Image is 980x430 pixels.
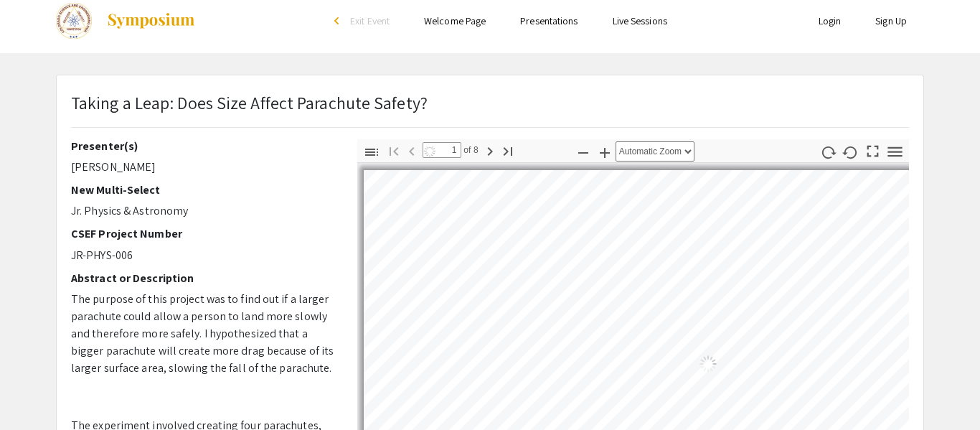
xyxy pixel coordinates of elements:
button: Zoom Out [571,141,595,162]
img: Symposium by ForagerOne [106,12,196,29]
button: Rotate Clockwise [816,141,841,162]
select: Zoom [616,141,694,162]
h2: CSEF Project Number [71,227,336,240]
a: Login [819,14,842,27]
button: Switch to Presentation Mode [861,139,885,160]
h2: New Multi-Select [71,183,336,197]
img: The 2024 Colorado Science & Engineering Fair [56,3,92,39]
a: Sign Up [875,14,907,27]
button: Zoom In [593,141,617,162]
a: Live Sessions [613,14,667,27]
button: Next Page [478,140,502,161]
p: Jr. Physics & Astronomy [71,202,336,220]
button: Go to First Page [382,140,406,161]
a: The 2024 Colorado Science & Engineering Fair [56,3,196,39]
button: Go to Last Page [496,140,520,161]
h2: Presenter(s) [71,139,336,153]
button: Tools [883,141,908,162]
p: [PERSON_NAME] [71,159,336,176]
a: Presentations [520,14,578,27]
h2: Abstract or Description [71,271,336,285]
input: Page [423,142,461,158]
p: JR-PHYS-006 [71,247,336,264]
span: Exit Event [350,14,390,27]
div: arrow_back_ios [334,17,343,25]
span: The purpose of this project was to find out if a larger parachute could allow a person to land mo... [71,291,334,375]
button: Rotate Counterclockwise [839,141,863,162]
iframe: Chat [11,365,61,419]
span: of 8 [461,142,479,158]
button: Previous Page [400,140,424,161]
span: Taking a Leap: Does Size Affect Parachute Safety? [71,91,428,114]
button: Toggle Sidebar [359,141,384,162]
a: Welcome Page [424,14,486,27]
